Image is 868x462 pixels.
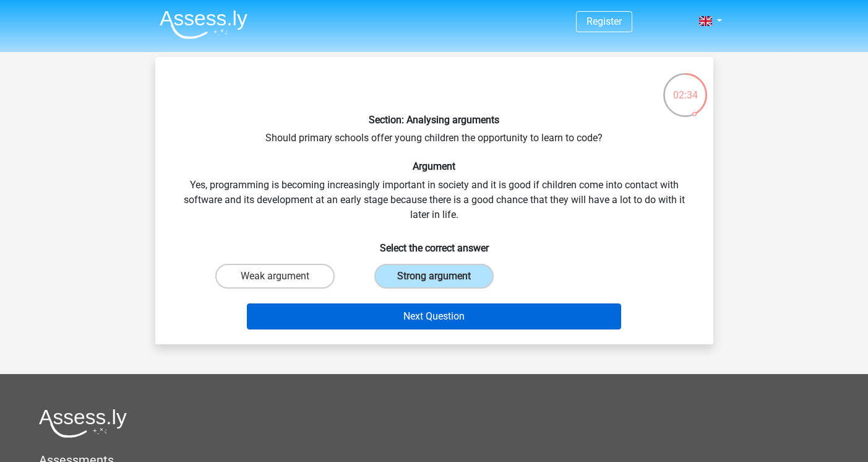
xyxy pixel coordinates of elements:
[39,409,127,438] img: Assessly logo
[215,264,335,289] label: Weak argument
[160,10,247,39] img: Assessly
[160,67,708,334] div: Should primary schools offer young children the opportunity to learn to code? Yes, programming is...
[175,232,694,254] h6: Select the correct answer
[175,114,694,126] h6: Section: Analysing arguments
[247,303,621,329] button: Next Question
[374,264,494,289] label: Strong argument
[587,15,622,27] a: Register
[175,160,694,172] h6: Argument
[662,72,708,103] div: 02:34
